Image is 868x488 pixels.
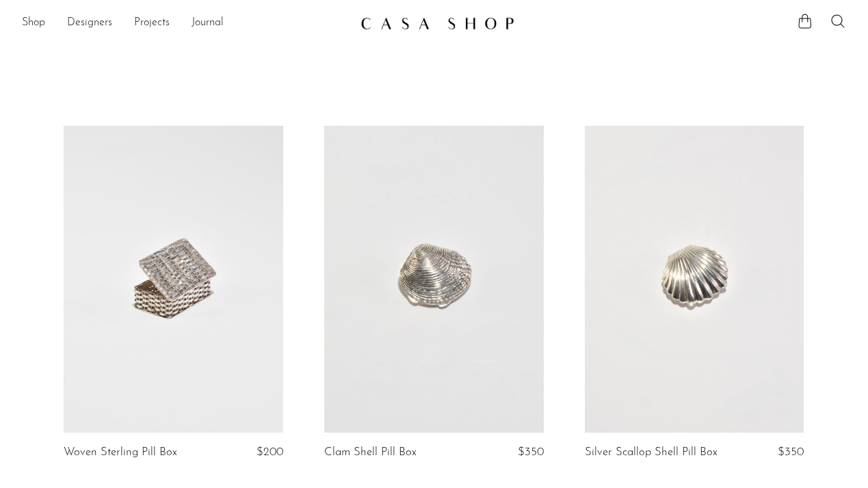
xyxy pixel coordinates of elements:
[22,14,45,32] a: Shop
[134,14,170,32] a: Projects
[585,446,718,459] a: Silver Scallop Shell Pill Box
[67,14,112,32] a: Designers
[64,446,177,459] a: Woven Sterling Pill Box
[192,14,224,32] a: Journal
[257,446,283,458] span: $200
[22,12,350,35] ul: NEW HEADER MENU
[518,446,544,458] span: $350
[324,446,417,459] a: Clam Shell Pill Box
[778,446,804,458] span: $350
[22,12,350,35] nav: Desktop navigation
